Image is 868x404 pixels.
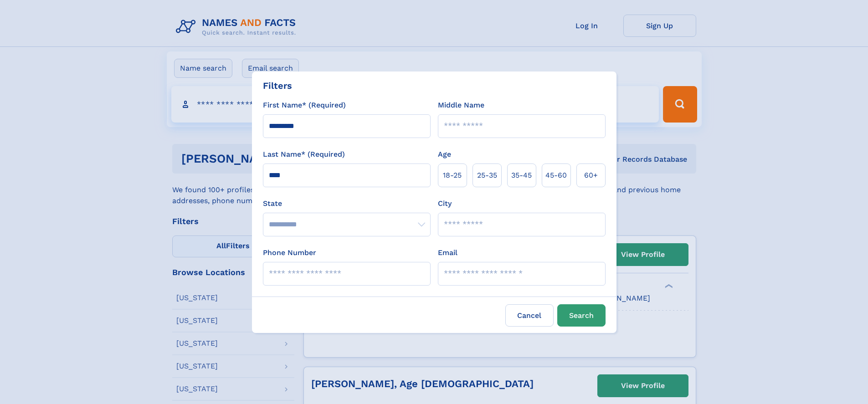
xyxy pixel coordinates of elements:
label: Phone Number [263,247,316,258]
span: 25‑35 [477,170,497,181]
span: 60+ [584,170,598,181]
span: 18‑25 [443,170,462,181]
label: Last Name* (Required) [263,149,345,160]
label: Middle Name [438,100,484,111]
label: First Name* (Required) [263,100,346,111]
label: State [263,198,431,209]
button: Search [557,304,606,327]
label: Cancel [505,304,554,327]
span: 35‑45 [511,170,532,181]
span: 45‑60 [545,170,567,181]
label: Age [438,149,451,160]
label: Email [438,247,457,258]
label: City [438,198,452,209]
div: Filters [263,79,292,92]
